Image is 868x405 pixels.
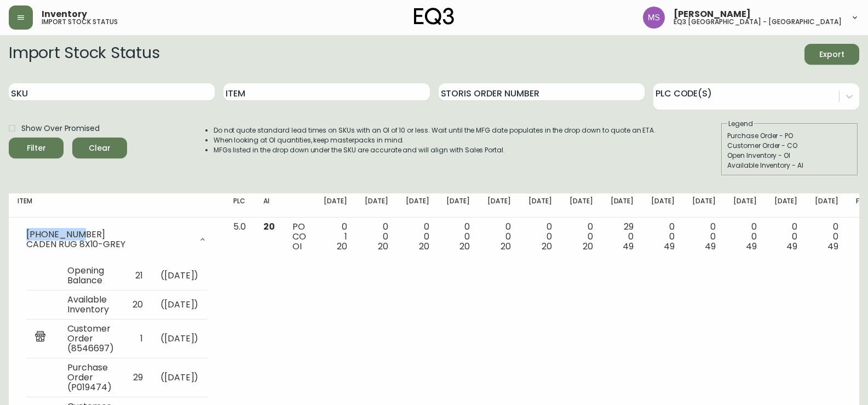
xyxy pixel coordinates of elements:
[255,193,284,218] th: AI
[642,193,683,218] th: [DATE]
[378,240,388,253] span: 20
[124,261,152,290] td: 21
[9,138,64,158] button: Filter
[446,222,470,252] div: 0 0
[356,193,397,218] th: [DATE]
[337,240,347,253] span: 20
[152,358,208,397] td: ( [DATE] )
[59,358,124,397] td: Purchase Order (P019474)
[18,222,216,257] div: [PHONE_NUMBER]CADEN RUG 8X10-GREY
[727,119,754,129] legend: Legend
[315,193,356,218] th: [DATE]
[419,240,429,253] span: 20
[152,261,208,290] td: ( [DATE] )
[365,222,388,252] div: 0 0
[815,222,838,252] div: 0 0
[406,222,429,252] div: 0 0
[813,48,850,61] span: Export
[561,193,602,218] th: [DATE]
[683,193,725,218] th: [DATE]
[214,126,656,135] li: Do not quote standard lead times on SKUs with an OI of 10 or less. Wait until the MFG date popula...
[438,193,479,218] th: [DATE]
[733,222,757,252] div: 0 0
[459,240,470,253] span: 20
[124,290,152,319] td: 20
[570,222,593,252] div: 0 0
[520,193,561,218] th: [DATE]
[26,239,192,249] div: CADEN RUG 8X10-GREY
[26,230,192,239] div: [PHONE_NUMBER]
[727,131,852,141] div: Purchase Order - PO
[611,222,634,252] div: 29 0
[42,19,118,25] h5: import stock status
[397,193,438,218] th: [DATE]
[664,240,675,253] span: 49
[623,240,634,253] span: 49
[727,141,852,151] div: Customer Order - CO
[263,220,275,233] span: 20
[725,193,766,218] th: [DATE]
[414,8,455,25] img: logo
[487,222,511,252] div: 0 0
[479,193,520,218] th: [DATE]
[643,7,665,28] img: 1b6e43211f6f3cc0b0729c9049b8e7af
[501,240,511,253] span: 20
[602,193,643,218] th: [DATE]
[786,240,797,253] span: 49
[225,193,255,218] th: PLC
[746,240,757,253] span: 49
[542,240,552,253] span: 20
[72,138,127,158] button: Clear
[692,222,716,252] div: 0 0
[774,222,798,252] div: 0 0
[214,135,656,145] li: When looking at OI quantities, keep masterpacks in mind.
[21,123,100,134] span: Show Over Promised
[35,331,45,344] img: retail_report.svg
[42,10,87,19] span: Inventory
[528,222,552,252] div: 0 0
[152,319,208,358] td: ( [DATE] )
[214,145,656,155] li: MFGs listed in the drop down under the SKU are accurate and will align with Sales Portal.
[9,44,159,65] h2: Import Stock Status
[59,261,124,290] td: Opening Balance
[727,151,852,161] div: Open Inventory - OI
[292,222,306,252] div: PO CO
[583,240,593,253] span: 20
[59,290,124,319] td: Available Inventory
[674,10,751,19] span: [PERSON_NAME]
[674,19,842,25] h5: eq3 [GEOGRAPHIC_DATA] - [GEOGRAPHIC_DATA]
[766,193,807,218] th: [DATE]
[727,161,852,170] div: Available Inventory - AI
[152,290,208,319] td: ( [DATE] )
[124,358,152,397] td: 29
[27,141,46,155] div: Filter
[9,193,225,218] th: Item
[124,319,152,358] td: 1
[81,141,118,155] span: Clear
[59,319,124,358] td: Customer Order (8546697)
[806,193,847,218] th: [DATE]
[324,222,347,252] div: 0 1
[705,240,716,253] span: 49
[651,222,675,252] div: 0 0
[804,44,859,65] button: Export
[827,240,838,253] span: 49
[292,240,302,253] span: OI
